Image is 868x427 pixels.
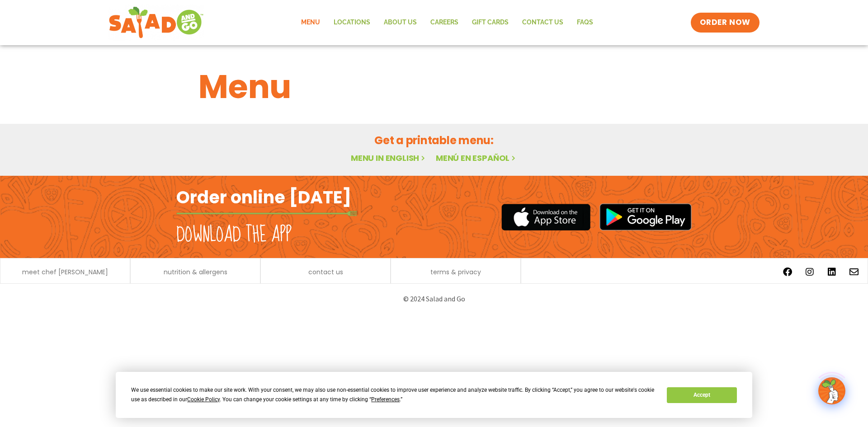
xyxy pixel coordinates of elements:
[198,62,670,111] h1: Menu
[691,13,759,33] a: ORDER NOW
[515,12,570,33] a: Contact Us
[294,12,327,33] a: Menu
[430,269,481,275] a: terms & privacy
[377,12,424,33] a: About Us
[176,186,351,208] h2: Order online [DATE]
[327,12,377,33] a: Locations
[187,396,220,403] span: Cookie Policy
[22,269,108,275] a: meet chef [PERSON_NAME]
[371,396,400,403] span: Preferences
[436,152,517,164] a: Menú en español
[176,211,357,216] img: fork
[599,203,692,230] img: google_play
[181,293,687,305] p: © 2024 Salad and Go
[198,132,670,148] h2: Get a printable menu:
[351,152,427,164] a: Menu in English
[465,12,515,33] a: GIFT CARDS
[570,12,600,33] a: FAQs
[667,387,736,403] button: Accept
[176,222,292,248] h2: Download the app
[164,269,227,275] a: nutrition & allergens
[308,269,343,275] a: contact us
[294,12,600,33] nav: Menu
[424,12,465,33] a: Careers
[501,202,590,232] img: appstore
[700,17,750,28] span: ORDER NOW
[116,372,752,418] div: Cookie Consent Prompt
[131,385,656,404] div: We use essential cookies to make our site work. With your consent, we may also use non-essential ...
[108,5,204,41] img: new-SAG-logo-768×292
